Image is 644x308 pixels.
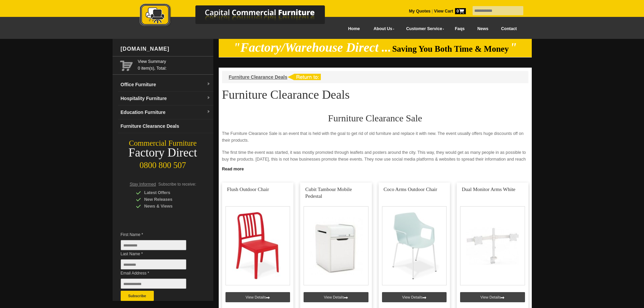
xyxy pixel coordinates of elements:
[229,74,288,80] a: Furniture Clearance Deals
[118,78,213,92] a: Office Furnituredropdown
[222,149,528,169] p: The first time the event was started, it was mostly promoted through leaflets and posters around ...
[207,82,211,86] img: dropdown
[136,189,200,196] div: Latest Offers
[136,196,200,203] div: New Releases
[207,110,211,114] img: dropdown
[113,139,213,148] div: Commercial Furniture
[121,240,186,250] input: First Name *
[121,3,358,30] a: Capital Commercial Furniture Logo
[222,113,528,123] h2: Furniture Clearance Sale
[399,21,448,37] a: Customer Service
[130,182,156,187] span: Stay Informed
[409,9,431,14] a: My Quotes
[121,270,196,277] span: Email Address *
[287,74,321,80] img: return to
[495,21,523,37] a: Contact
[121,279,186,289] input: Email Address *
[455,8,466,14] span: 0
[118,119,213,133] a: Furniture Clearance Deals
[118,92,213,105] a: Hospitality Furnituredropdown
[138,58,211,71] span: 0 item(s), Total:
[222,130,528,144] p: The Furniture Clearance Sale is an event that is held with the goal to get rid of old furniture a...
[118,105,213,119] a: Education Furnituredropdown
[434,9,466,14] strong: View Cart
[113,148,213,158] div: Factory Direct
[121,259,186,269] input: Last Name *
[449,21,471,37] a: Faqs
[471,21,495,37] a: News
[219,164,532,172] a: Click to read more
[222,88,528,101] h1: Furniture Clearance Deals
[138,58,211,65] a: View Summary
[118,39,213,59] div: [DOMAIN_NAME]
[366,21,399,37] a: About Us
[121,231,196,238] span: First Name *
[121,251,196,257] span: Last Name *
[113,157,213,170] div: 0800 800 507
[433,9,466,14] a: View Cart0
[136,203,200,210] div: News & Views
[121,291,154,301] button: Subscribe
[207,96,211,100] img: dropdown
[121,3,358,28] img: Capital Commercial Furniture Logo
[510,41,517,54] em: "
[158,182,196,187] span: Subscribe to receive:
[233,41,391,54] em: "Factory/Warehouse Direct ...
[392,44,509,53] span: Saving You Both Time & Money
